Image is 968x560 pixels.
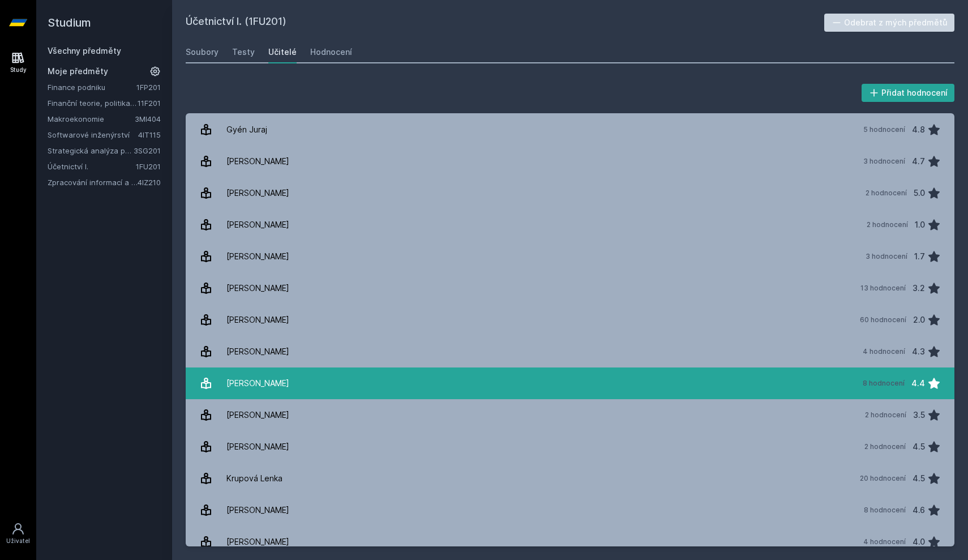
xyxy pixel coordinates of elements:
[911,372,925,395] div: 4.4
[186,463,954,494] a: Krupová Lenka 20 hodnocení 4.5
[232,46,255,58] div: Testy
[268,41,297,63] a: Učitelé
[912,118,925,141] div: 4.8
[186,41,219,63] a: Soubory
[186,431,954,463] a: [PERSON_NAME] 2 hodnocení 4.5
[138,178,161,187] a: 4IZ210
[186,336,954,367] a: [PERSON_NAME] 4 hodnocení 4.3
[186,177,954,209] a: [PERSON_NAME] 2 hodnocení 5.0
[860,284,906,293] div: 13 hodnocení
[867,220,908,229] div: 2 hodnocení
[186,272,954,304] a: [PERSON_NAME] 13 hodnocení 3.2
[186,14,824,32] h2: Účetnictví I. (1FU201)
[912,340,925,363] div: 4.3
[136,83,161,92] a: 1FP201
[186,46,219,58] div: Soubory
[48,113,135,125] a: Makroekonomie
[186,494,954,526] a: [PERSON_NAME] 8 hodnocení 4.6
[913,435,925,458] div: 4.5
[186,526,954,558] a: [PERSON_NAME] 4 hodnocení 4.0
[824,14,955,32] button: Odebrat z mých předmětů
[912,150,925,173] div: 4.7
[226,404,289,426] div: [PERSON_NAME]
[226,118,267,141] div: Gyén Juraj
[2,45,34,80] a: Study
[186,241,954,272] a: [PERSON_NAME] 3 hodnocení 1.7
[864,506,906,515] div: 8 hodnocení
[914,182,925,204] div: 5.0
[913,309,925,331] div: 2.0
[866,252,907,261] div: 3 hodnocení
[48,66,108,77] span: Moje předměty
[48,97,138,109] a: Finanční teorie, politika a instituce
[863,125,905,134] div: 5 hodnocení
[2,516,34,551] a: Uživatel
[186,209,954,241] a: [PERSON_NAME] 2 hodnocení 1.0
[138,130,161,139] a: 4IT115
[863,537,906,546] div: 4 hodnocení
[226,372,289,395] div: [PERSON_NAME]
[864,442,906,451] div: 2 hodnocení
[913,499,925,521] div: 4.6
[913,467,925,490] div: 4.5
[136,162,161,171] a: 1FU201
[860,474,906,483] div: 20 hodnocení
[226,150,289,173] div: [PERSON_NAME]
[186,114,954,146] a: Gyén Juraj 5 hodnocení 4.8
[914,245,925,268] div: 1.7
[48,82,136,93] a: Finance podniku
[226,435,289,458] div: [PERSON_NAME]
[863,157,905,166] div: 3 hodnocení
[48,177,138,188] a: Zpracování informací a znalostí
[226,277,289,300] div: [PERSON_NAME]
[310,46,352,58] div: Hodnocení
[913,277,925,300] div: 3.2
[915,213,925,236] div: 1.0
[913,531,925,553] div: 4.0
[268,46,297,58] div: Učitelé
[186,367,954,399] a: [PERSON_NAME] 8 hodnocení 4.4
[226,213,289,236] div: [PERSON_NAME]
[48,161,136,172] a: Účetnictví I.
[226,531,289,553] div: [PERSON_NAME]
[226,340,289,363] div: [PERSON_NAME]
[226,309,289,331] div: [PERSON_NAME]
[134,146,161,155] a: 3SG201
[138,99,161,108] a: 11F201
[866,189,907,198] div: 2 hodnocení
[135,114,161,123] a: 3MI404
[863,347,905,356] div: 4 hodnocení
[226,182,289,204] div: [PERSON_NAME]
[48,46,121,55] a: Všechny předměty
[48,129,138,140] a: Softwarové inženýrství
[186,304,954,336] a: [PERSON_NAME] 60 hodnocení 2.0
[232,41,255,63] a: Testy
[226,499,289,521] div: [PERSON_NAME]
[186,146,954,177] a: [PERSON_NAME] 3 hodnocení 4.7
[226,245,289,268] div: [PERSON_NAME]
[860,315,906,324] div: 60 hodnocení
[226,467,282,490] div: Krupová Lenka
[186,399,954,431] a: [PERSON_NAME] 2 hodnocení 3.5
[10,66,27,74] div: Study
[862,84,955,102] button: Přidat hodnocení
[48,145,134,156] a: Strategická analýza pro informatiky a statistiky
[863,379,905,388] div: 8 hodnocení
[865,411,906,420] div: 2 hodnocení
[913,404,925,426] div: 3.5
[6,537,30,545] div: Uživatel
[310,41,352,63] a: Hodnocení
